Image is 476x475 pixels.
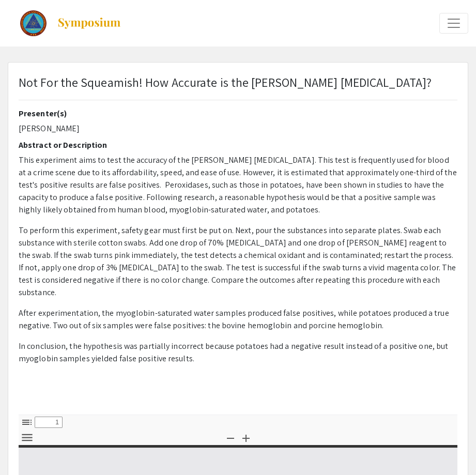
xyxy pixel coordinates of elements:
img: Symposium by ForagerOne [57,17,121,29]
span: To perform this experiment, safety gear must first be put on. Next, pour the substances into sepa... [19,225,456,298]
p: Not For the Squeamish! How Accurate is the [PERSON_NAME] [MEDICAL_DATA]? [19,73,432,91]
img: 2025 Colorado Science and Engineering Fair [20,10,47,36]
button: Toggle Sidebar [18,415,36,430]
span: In conclusion, the hypothesis was partially incorrect because potatoes had a negative result inst... [19,341,448,364]
h2: Abstract or Description [19,140,457,150]
input: Page [35,417,63,428]
a: 2025 Colorado Science and Engineering Fair [8,10,121,36]
p: [PERSON_NAME] [19,122,457,135]
button: Zoom Out [222,430,239,445]
h2: Presenter(s) [19,109,457,118]
span: After experimentation, the myoglobin-saturated water samples produced false positives, while pota... [19,308,449,331]
iframe: Chat [8,428,44,467]
span: This experiment aims to test the accuracy of the [PERSON_NAME] [MEDICAL_DATA]. This test is frequ... [19,155,457,215]
button: Expand or Collapse Menu [439,13,468,34]
button: Zoom In [237,430,255,445]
